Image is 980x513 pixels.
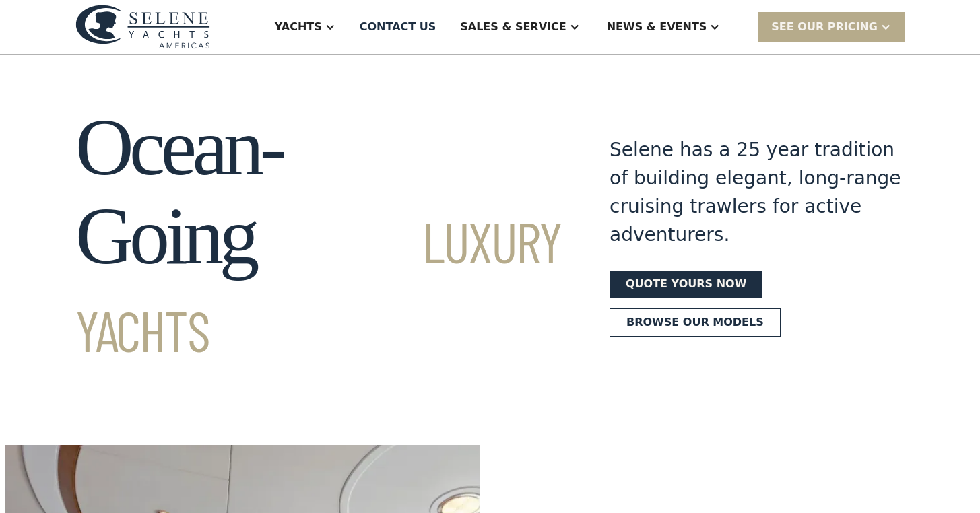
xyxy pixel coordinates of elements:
[610,271,762,298] a: Quote yours now
[275,19,322,35] div: Yachts
[75,103,561,370] h1: Ocean-Going
[360,19,436,35] div: Contact US
[771,19,878,35] div: SEE Our Pricing
[610,136,905,249] div: Selene has a 25 year tradition of building elegant, long-range cruising trawlers for active adven...
[75,207,561,364] span: Luxury Yachts
[607,19,707,35] div: News & EVENTS
[610,308,781,337] a: Browse our models
[758,12,905,41] div: SEE Our Pricing
[460,19,566,35] div: Sales & Service
[75,5,210,48] img: logo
